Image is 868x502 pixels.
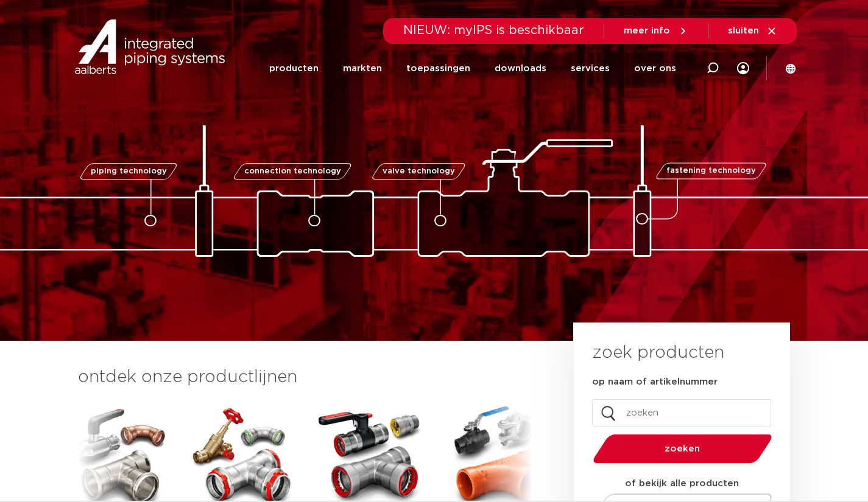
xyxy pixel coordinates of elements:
input: zoeken [592,399,771,427]
span: NIEUW: myIPS is beschikbaar [403,24,584,37]
strong: of bekijk alle producten [625,479,739,488]
span: sluiten [728,26,759,35]
button: zoeken [588,433,777,464]
span: piping technology [91,167,167,175]
a: producten [269,45,319,92]
h3: zoek producten [592,341,724,365]
a: sluiten [728,26,777,37]
a: over ons [634,45,676,92]
h3: ontdek onze productlijnen [78,365,532,389]
a: toepassingen [406,45,470,92]
a: downloads [495,45,546,92]
a: markten [343,45,382,92]
span: fastening technology [666,167,756,175]
span: zoeken [624,444,741,453]
a: services [571,45,610,92]
a: meer info [624,26,688,37]
span: valve technology [383,167,455,175]
span: meer info [624,26,670,35]
label: op naam of artikelnummer [592,376,718,388]
span: connection technology [244,167,340,175]
nav: Menu [269,45,676,92]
